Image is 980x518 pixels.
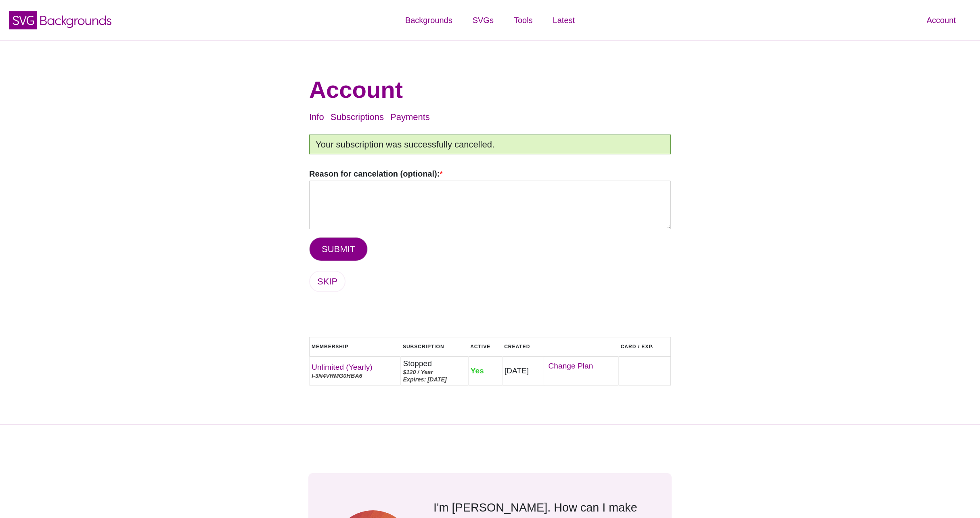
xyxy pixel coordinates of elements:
[390,112,430,122] a: Payments
[619,337,671,356] th: Card / Exp.
[403,368,466,376] div: $120 / Year
[471,366,484,375] span: Yes
[463,8,504,32] a: SVGs
[309,135,671,154] div: Your subscription was successfully cancelled.
[309,112,324,122] a: Info
[917,8,966,32] a: Account
[505,366,542,376] div: [DATE]
[502,337,544,356] th: Created
[395,8,463,32] a: Backgrounds
[401,337,468,356] th: Subscription
[403,376,466,383] div: Expires: [DATE]
[309,76,671,104] h1: Account
[310,337,401,356] th: Membership
[312,372,398,379] div: I-3N4VRMG0HBA6
[403,359,466,368] div: Stopped
[312,363,373,371] a: Unlimited (Yearly)
[309,168,671,179] label: Reason for cancelation (optional):
[331,112,384,122] a: Subscriptions
[309,237,368,261] button: SUBMIT
[504,8,543,32] a: Tools
[546,359,616,373] a: Change Plan
[468,337,502,356] th: Active
[309,271,346,292] a: SKIP
[543,8,585,32] a: Latest
[546,359,616,383] div: ‌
